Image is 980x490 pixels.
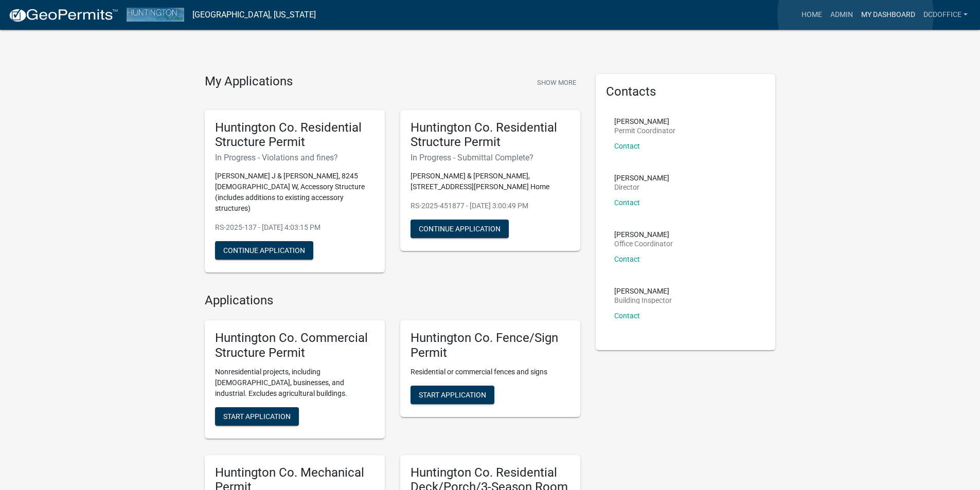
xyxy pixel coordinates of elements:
[223,412,291,420] span: Start Application
[205,74,293,89] h4: My Applications
[411,171,570,192] p: [PERSON_NAME] & [PERSON_NAME], [STREET_ADDRESS][PERSON_NAME] Home
[215,331,375,360] h5: Huntington Co. Commercial Structure Permit
[614,240,673,247] p: Office Coordinator
[215,171,375,214] p: [PERSON_NAME] J & [PERSON_NAME], 8245 [DEMOGRAPHIC_DATA] W, Accessory Structure (includes additio...
[614,198,640,207] a: Contact
[614,174,669,182] p: [PERSON_NAME]
[533,74,580,91] button: Show More
[614,127,675,134] p: Permit Coordinator
[411,153,570,162] h6: In Progress - Submittal Complete?
[614,184,669,191] p: Director
[411,367,570,377] p: Residential or commercial fences and signs
[127,8,184,22] img: Huntington County, Indiana
[614,231,673,238] p: [PERSON_NAME]
[614,142,640,150] a: Contact
[411,331,570,360] h5: Huntington Co. Fence/Sign Permit
[215,153,375,162] h6: In Progress - Violations and fines?
[614,312,640,320] a: Contact
[192,6,316,24] a: [GEOGRAPHIC_DATA], [US_STATE]
[614,287,672,295] p: [PERSON_NAME]
[419,390,486,398] span: Start Application
[215,120,375,150] h5: Huntington Co. Residential Structure Permit
[826,5,857,25] a: Admin
[857,5,919,25] a: My Dashboard
[614,297,672,304] p: Building Inspector
[215,367,375,399] p: Nonresidential projects, including [DEMOGRAPHIC_DATA], businesses, and industrial. Excludes agric...
[614,255,640,263] a: Contact
[606,84,765,99] h5: Contacts
[411,201,570,211] p: RS-2025-451877 - [DATE] 3:00:49 PM
[411,120,570,150] h5: Huntington Co. Residential Structure Permit
[411,386,494,404] button: Start Application
[614,118,675,125] p: [PERSON_NAME]
[411,220,509,238] button: Continue Application
[215,222,375,233] p: RS-2025-137 - [DATE] 4:03:15 PM
[215,407,299,426] button: Start Application
[215,241,313,260] button: Continue Application
[797,5,826,25] a: Home
[205,293,580,308] h4: Applications
[919,5,972,25] a: DCDOffice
